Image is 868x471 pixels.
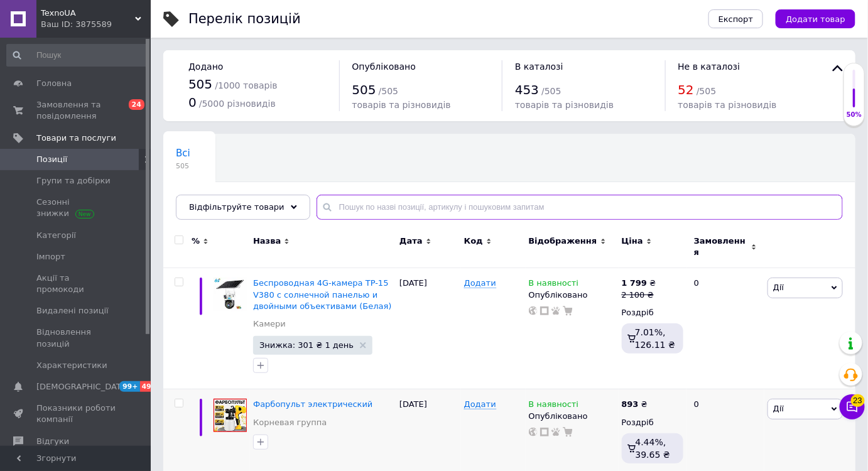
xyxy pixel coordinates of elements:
[253,235,281,247] span: Назва
[622,307,683,318] div: Роздріб
[622,278,648,288] b: 1 799
[253,278,391,310] a: Беспроводная 4G-камера TP-15 V380 с солнечной панелью и двойными объективами (Белая)
[529,235,597,247] span: Відображення
[214,399,247,432] img: Фарбопульт электрический
[686,268,764,389] div: 0
[399,235,423,247] span: Дата
[529,278,579,291] span: В наявності
[176,148,190,159] span: Всі
[36,251,65,263] span: Імпорт
[352,100,451,110] span: товарів та різновидів
[36,381,129,392] span: [DEMOGRAPHIC_DATA]
[36,273,116,295] span: Акції та промокоди
[844,111,864,119] div: 50%
[719,14,754,24] span: Експорт
[36,78,72,89] span: Головна
[635,327,675,350] span: 7.01%, 126.11 ₴
[708,9,764,28] button: Експорт
[129,99,144,110] span: 24
[464,399,496,409] span: Додати
[253,318,286,330] a: Камери
[529,290,616,301] div: Опубліковано
[253,399,372,409] a: Фарбопульт электрический
[678,100,777,110] span: товарів та різновидів
[259,341,354,349] span: Знижка: 301 ₴ 1 день
[215,80,277,90] span: / 1000 товарів
[41,8,135,19] span: TexnoUA
[840,394,865,420] button: Чат з покупцем23
[41,19,151,30] div: Ваш ID: 3875589
[622,278,656,289] div: ₴
[36,327,116,349] span: Відновлення позицій
[529,411,616,422] div: Опубліковано
[379,86,398,96] span: / 505
[776,9,855,28] button: Додати товар
[6,44,148,67] input: Пошук
[352,62,416,72] span: Опубліковано
[515,100,614,110] span: товарів та різновидів
[622,235,643,247] span: Ціна
[36,305,109,317] span: Видалені позиції
[773,283,784,292] span: Дії
[515,62,563,72] span: В каталозі
[189,202,285,212] span: Відфільтруйте товари
[192,235,200,247] span: %
[464,235,483,247] span: Код
[352,82,376,97] span: 505
[464,278,496,288] span: Додати
[36,99,116,122] span: Замовлення та повідомлення
[622,417,683,428] div: Роздріб
[140,381,155,392] span: 49
[199,99,276,109] span: / 5000 різновидів
[253,417,327,428] a: Корневая группа
[622,290,656,301] div: 2 100 ₴
[678,82,694,97] span: 52
[36,436,69,447] span: Відгуки
[541,86,561,96] span: / 505
[515,82,539,97] span: 453
[396,268,461,389] div: [DATE]
[622,399,639,409] b: 893
[697,86,716,96] span: / 505
[176,161,190,171] span: 505
[188,62,223,72] span: Додано
[851,394,865,407] span: 23
[188,95,197,110] span: 0
[694,235,748,258] span: Замовлення
[36,154,67,165] span: Позиції
[214,278,247,311] img: Беспроводная 4G-камера TP-15 V380 с солнечной панелью и двойными объективами (Белая)
[119,381,140,392] span: 99+
[317,195,843,220] input: Пошук по назві позиції, артикулу і пошуковим запитам
[36,360,107,371] span: Характеристики
[636,437,670,460] span: 4.44%, 39.65 ₴
[176,195,232,207] span: Зі знижкою
[36,175,111,187] span: Групи та добірки
[786,14,845,24] span: Додати товар
[188,77,212,92] span: 505
[36,133,116,144] span: Товари та послуги
[36,197,116,219] span: Сезонні знижки
[678,62,741,72] span: Не в каталозі
[36,230,76,241] span: Категорії
[529,399,579,413] span: В наявності
[622,399,648,410] div: ₴
[773,404,784,413] span: Дії
[188,13,301,26] div: Перелік позицій
[36,403,116,425] span: Показники роботи компанії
